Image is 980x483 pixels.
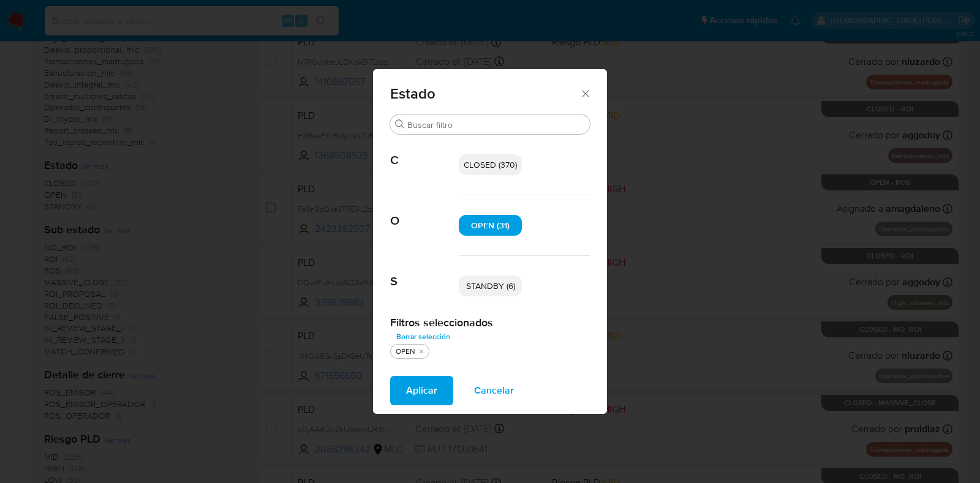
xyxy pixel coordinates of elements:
span: C [390,135,459,168]
span: O [390,195,459,228]
button: Buscar [395,119,405,129]
input: Buscar filtro [407,119,585,130]
span: Aplicar [406,377,437,404]
span: Cancelar [474,377,514,404]
div: OPEN (31) [459,215,522,236]
span: CLOSED (370) [464,159,517,171]
span: S [390,256,459,289]
button: Cerrar [579,88,590,99]
span: OPEN (31) [471,219,510,231]
button: Cancelar [458,376,530,405]
div: STANDBY (6) [459,275,522,296]
button: quitar OPEN [417,346,426,356]
span: Estado [390,86,579,101]
div: CLOSED (370) [459,154,522,175]
button: Borrar selección [390,329,456,344]
button: Aplicar [390,376,453,405]
span: Borrar selección [396,331,450,343]
div: OPEN [393,346,418,357]
h2: Filtros seleccionados [390,316,590,329]
span: STANDBY (6) [466,280,515,292]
